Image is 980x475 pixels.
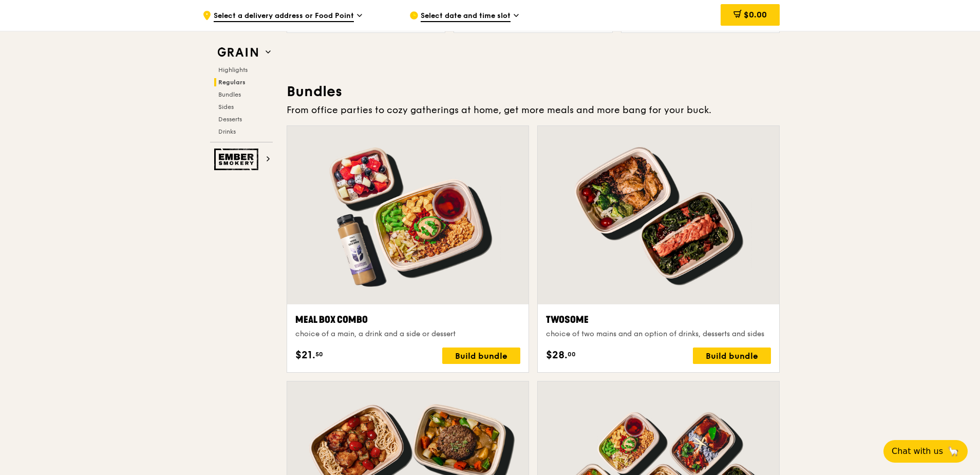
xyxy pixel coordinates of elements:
div: Twosome [546,313,771,327]
span: Regulars [218,79,246,86]
span: Select a delivery address or Food Point [214,11,354,22]
span: Drinks [218,128,236,135]
span: $0.00 [744,10,767,20]
span: $28. [546,348,568,363]
span: 50 [315,350,323,358]
span: Bundles [218,91,241,98]
span: $21. [295,348,315,363]
span: 🦙 [947,445,959,458]
button: Chat with us🦙 [883,440,968,463]
div: From office parties to cozy gatherings at home, get more meals and more bang for your buck. [287,103,780,117]
span: Chat with us [892,445,943,458]
div: Build bundle [442,348,520,364]
img: Ember Smokery web logo [214,149,261,170]
div: choice of two mains and an option of drinks, desserts and sides [546,329,771,339]
span: Sides [218,103,234,111]
img: Grain web logo [214,43,261,62]
div: Build bundle [693,348,771,364]
span: 00 [568,350,576,358]
span: Highlights [218,66,248,74]
div: choice of a main, a drink and a side or dessert [295,329,520,339]
h3: Bundles [287,82,780,101]
span: Desserts [218,116,242,123]
span: Select date and time slot [421,11,511,22]
div: Meal Box Combo [295,313,520,327]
